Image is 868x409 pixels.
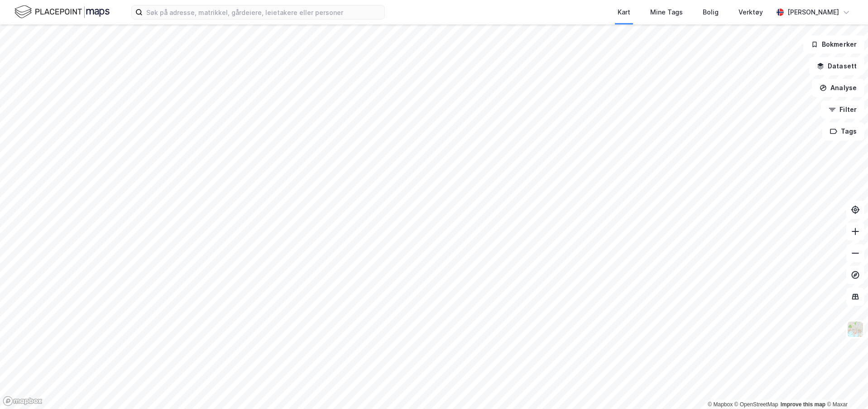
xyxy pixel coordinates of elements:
input: Søk på adresse, matrikkel, gårdeiere, leietakere eller personer [143,5,384,19]
div: Bolig [703,7,719,18]
button: Bokmerker [803,35,864,53]
button: Datasett [809,57,864,75]
div: Kontrollprogram for chat [823,366,868,409]
div: Kart [618,7,630,18]
img: Z [847,321,864,338]
button: Tags [822,122,864,140]
a: Mapbox homepage [3,396,43,406]
iframe: Chat Widget [823,366,868,409]
img: logo.f888ab2527a4732fd821a326f86c7f29.svg [14,4,110,20]
a: Improve this map [781,401,825,408]
button: Filter [821,101,864,119]
div: Verktøy [739,7,763,18]
div: Mine Tags [650,7,683,18]
button: Analyse [812,79,864,97]
div: [PERSON_NAME] [787,7,839,18]
a: Mapbox [708,401,733,408]
a: OpenStreetMap [734,401,778,408]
